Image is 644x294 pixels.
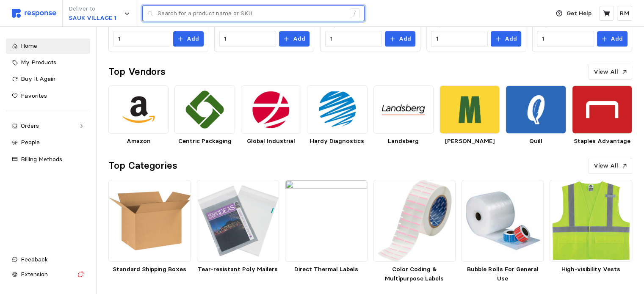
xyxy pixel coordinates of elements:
p: Add [611,34,623,44]
a: Home [6,38,90,54]
p: Global Industrial [241,137,301,146]
button: View All [589,64,632,80]
a: Buy It Again [6,71,90,87]
button: Add [597,31,627,47]
p: View All [594,67,618,77]
p: Color Coding & Multipurpose Labels [373,265,456,283]
span: Billing Methods [21,155,62,163]
img: 63258c51-adb8-4b2a-9b0d-7eba9747dc41.png [572,85,632,134]
img: 60DY22_AS01 [285,180,367,262]
a: Billing Methods [6,152,90,167]
input: Qty [436,31,483,47]
p: Standard Shipping Boxes [108,265,191,274]
a: My Products [6,55,90,70]
p: Quill [506,137,566,146]
p: Get Help [567,9,591,18]
p: Hardy Diagnostics [307,137,367,146]
img: 7d13bdb8-9cc8-4315-963f-af194109c12d.png [373,85,434,134]
img: 4fb1f975-dd51-453c-b64f-21541b49956d.png [307,85,367,134]
img: 771c76c0-1592-4d67-9e09-d6ea890d945b.png [241,85,301,134]
span: Feedback [21,256,48,263]
button: RM [617,6,632,21]
button: Add [279,31,310,47]
p: Bubble Rolls For General Use [462,265,544,283]
p: Tear-resistant Poly Mailers [197,265,279,274]
a: Orders [6,118,90,134]
p: [PERSON_NAME] [439,137,500,146]
img: l_LIND100002060_LIND100002080_LIND100003166_11-15.jpg [462,180,544,262]
img: s0950253_sc7 [197,180,279,262]
input: Qty [330,31,377,47]
img: b57ebca9-4645-4b82-9362-c975cc40820f.png [174,85,235,134]
input: Qty [542,31,589,47]
a: Favorites [6,88,90,104]
button: Add [385,31,415,47]
p: Deliver to [69,4,116,14]
p: Add [505,34,517,44]
p: High-visibility Vests [550,265,632,274]
img: d7805571-9dbc-467d-9567-a24a98a66352.png [108,85,169,134]
p: Centric Packaging [174,137,235,146]
button: Add [173,31,204,47]
p: View All [594,161,618,170]
button: Get Help [551,5,597,22]
p: Amazon [108,137,169,146]
p: SAUK VILLAGE 1 [69,14,116,23]
h2: Top Vendors [108,65,166,78]
p: Add [399,34,411,44]
span: Home [21,42,37,49]
img: L_302020.jpg [108,180,191,262]
span: Buy It Again [21,75,55,82]
p: RM [620,9,629,18]
h2: Top Categories [108,159,177,172]
input: Qty [224,31,271,47]
img: bfee157a-10f7-4112-a573-b61f8e2e3b38.png [506,85,566,134]
button: Feedback [6,252,90,267]
p: Add [187,34,199,44]
img: 28d3e18e-6544-46cd-9dd4-0f3bdfdd001e.png [439,85,500,134]
button: Add [491,31,521,47]
p: Staples Advantage [572,137,632,146]
p: Add [293,34,305,44]
span: My Products [21,58,56,66]
span: Favorites [21,92,47,99]
span: People [21,138,40,146]
img: svg%3e [12,9,56,18]
img: L_EGO21147.jpg [550,180,632,262]
img: THT-152-494-PK.webp [373,180,456,262]
button: View All [589,158,632,174]
div: Orders [21,121,75,131]
p: Landsberg [373,137,434,146]
div: / [350,8,360,19]
a: People [6,135,90,150]
input: Qty [118,31,165,47]
input: Search for a product name or SKU [158,6,345,21]
span: Extension [21,270,48,278]
p: Direct Thermal Labels [285,265,367,274]
button: Extension [6,267,90,282]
